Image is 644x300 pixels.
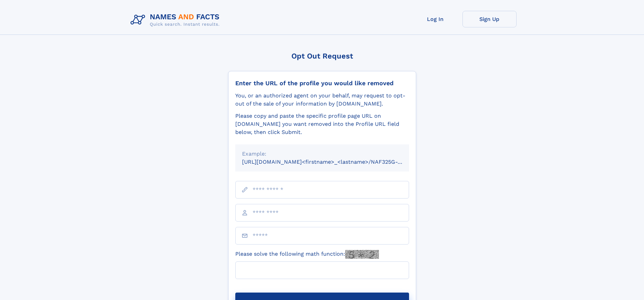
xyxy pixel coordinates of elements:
[228,52,416,60] div: Opt Out Request
[242,159,422,165] small: [URL][DOMAIN_NAME]<firstname>_<lastname>/NAF325G-xxxxxxxx
[235,92,409,108] div: You, or an authorized agent on your behalf, may request to opt-out of the sale of your informatio...
[235,112,409,136] div: Please copy and paste the specific profile page URL on [DOMAIN_NAME] you want removed into the Pr...
[128,11,225,29] img: Logo Names and Facts
[462,11,517,27] a: Sign Up
[242,150,402,158] div: Example:
[235,250,379,259] label: Please solve the following math function:
[235,79,409,87] div: Enter the URL of the profile you would like removed
[408,11,462,27] a: Log In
